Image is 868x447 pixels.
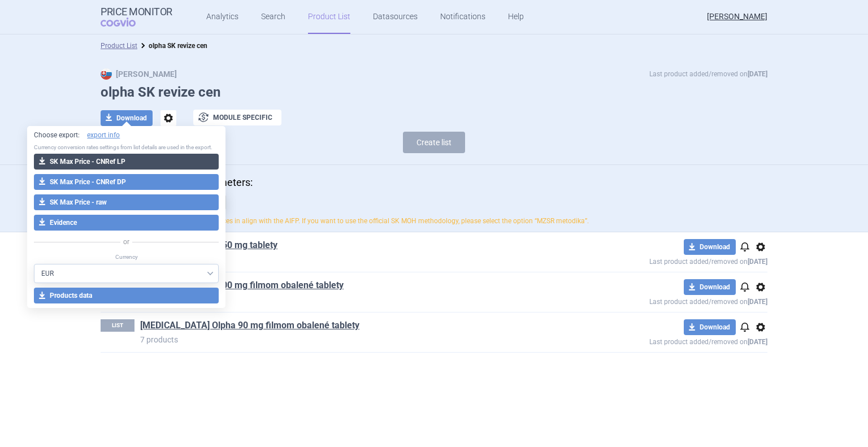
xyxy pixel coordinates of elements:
p: Last product added/removed on [567,335,767,346]
img: SK [101,68,112,80]
button: Create list [403,132,465,153]
strong: [DATE] [748,258,767,266]
button: SK Max Price - raw [34,194,219,210]
a: [MEDICAL_DATA] Olpha 90 mg filmom obalené tablety [140,319,359,332]
p: Currency conversion rates settings from list details are used in the export. [34,144,219,151]
strong: [DATE] [748,70,767,78]
p: Currency [34,253,219,261]
h1: Abiraterone Olpha 250 mg tablety [140,239,567,254]
a: Price MonitorCOGVIO [101,6,172,28]
p: 2 products [140,254,567,265]
button: Download [684,279,736,295]
li: Product List [101,40,137,51]
a: export info [87,131,120,140]
strong: [DATE] [748,298,767,306]
p: 7 products [140,294,567,305]
strong: olpha SK revize cen [149,42,207,50]
p: Max price calculation parameters: [101,176,767,189]
h1: olpha SK revize cen [101,84,767,101]
p: Last product added/removed on [567,295,767,306]
strong: Price Monitor [101,6,172,18]
button: Download [101,110,153,126]
p: Choose export: [34,131,219,140]
button: SK Max Price - CNRef LP [34,154,219,170]
p: LIST [101,319,134,332]
button: Download [684,239,736,255]
p: Last product added/removed on [649,68,767,80]
h1: Ticagrelor Olpha 90 mg filmom obalené tablety [140,319,567,334]
p: 7 products [140,334,567,345]
span: COGVIO [101,18,151,27]
p: Last product added/removed on [567,255,767,266]
strong: [DATE] [748,338,767,346]
p: By default, Price Monitor recalculates prices in align with the AIFP. If you want to use the offi... [101,216,767,226]
button: Products data [34,288,219,303]
button: SK Max Price - CNRef DP [34,174,219,190]
span: or [120,236,132,248]
li: olpha SK revize cen [137,40,207,51]
button: Download [684,319,736,335]
a: Abiraterone Olpha 500 mg filmom obalené tablety [140,279,344,292]
button: Module specific [193,110,281,125]
strong: [PERSON_NAME] [101,70,177,79]
button: Evidence [34,215,219,231]
a: Product List [101,42,137,50]
h1: Abiraterone Olpha 500 mg filmom obalené tablety [140,279,567,294]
